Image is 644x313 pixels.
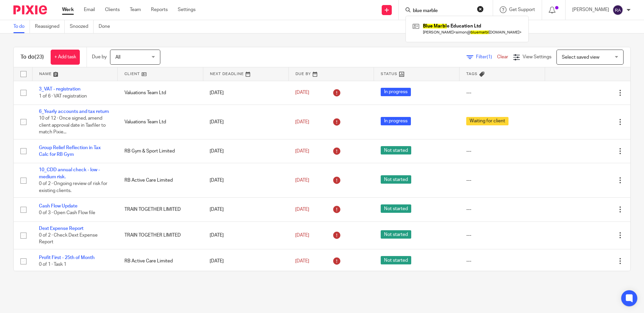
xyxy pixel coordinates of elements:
span: 10 of 12 · Once signed, amend client approval date in Taxfiler to match Pixie... [39,116,106,135]
span: [DATE] [295,178,309,183]
td: [DATE] [203,249,288,273]
td: TRAIN TOGETHER LIMITED [118,222,203,249]
span: [DATE] [295,207,309,212]
div: --- [466,232,538,239]
span: 0 of 3 · Open Cash Flow file [39,211,95,215]
a: 6_Yearly accounts and tax return [39,109,109,114]
span: [DATE] [295,120,309,124]
span: Not started [381,230,411,239]
span: Not started [381,256,411,264]
span: All [115,55,120,60]
span: [DATE] [295,259,309,263]
td: [DATE] [203,139,288,163]
td: [DATE] [203,163,288,198]
span: (1) [487,55,492,59]
span: Tags [466,72,478,76]
td: [DATE] [203,222,288,249]
td: Valuations Team Ltd [118,105,203,139]
span: 0 of 1 · Task 1 [39,262,66,267]
span: Waiting for client [466,117,508,125]
span: [DATE] [295,149,309,153]
a: 10_CDD annual check - low - medium risk. [39,168,100,179]
td: RB Gym & Sport Limited [118,139,203,163]
span: 1 of 6 · VAT registration [39,94,87,99]
div: --- [466,148,538,154]
div: --- [466,177,538,184]
td: [DATE] [203,81,288,105]
a: Clients [105,6,120,13]
a: Done [99,20,115,33]
span: [DATE] [295,90,309,95]
a: Group Relief Reflection in Tax Calc for RB Gym [39,145,101,157]
span: Not started [381,146,411,154]
a: Dext Expense Report [39,226,84,231]
button: Clear [477,6,484,12]
span: [DATE] [295,233,309,238]
span: Get Support [509,7,535,12]
td: TRAIN TOGETHER LIMITED [118,198,203,222]
a: Snoozed [70,20,94,33]
a: 3_VAT - registration [39,87,80,91]
span: 0 of 2 · Check Dext Expense Report [39,233,98,245]
div: --- [466,258,538,264]
span: In progress [381,117,411,125]
p: [PERSON_NAME] [572,6,609,13]
span: (23) [35,54,44,60]
a: Team [130,6,141,13]
span: Select saved view [562,55,599,60]
td: Valuations Team Ltd [118,81,203,105]
a: Clear [497,55,508,59]
a: Work [62,6,74,13]
img: Pixie [13,5,47,14]
td: RB Active Care Limited [118,163,203,198]
span: 0 of 2 · Ongoing review of risk for existing clients. [39,181,107,193]
a: Settings [178,6,196,13]
p: Due by [92,54,107,60]
span: View Settings [523,55,551,59]
span: Not started [381,175,411,184]
span: In progress [381,88,411,96]
div: --- [466,206,538,213]
a: + Add task [51,50,80,65]
td: [DATE] [203,198,288,222]
td: [DATE] [203,105,288,139]
img: svg%3E [612,5,623,15]
a: To do [13,20,30,33]
a: Reports [151,6,168,13]
span: Not started [381,204,411,213]
a: Email [84,6,95,13]
a: Profit First - 25th of Month [39,255,95,260]
span: Filter [476,55,497,59]
a: Cash Flow Update [39,204,77,208]
a: Reassigned [35,20,65,33]
h1: To do [20,54,44,61]
input: Search [412,8,473,14]
td: RB Active Care Limited [118,249,203,273]
div: --- [466,89,538,96]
